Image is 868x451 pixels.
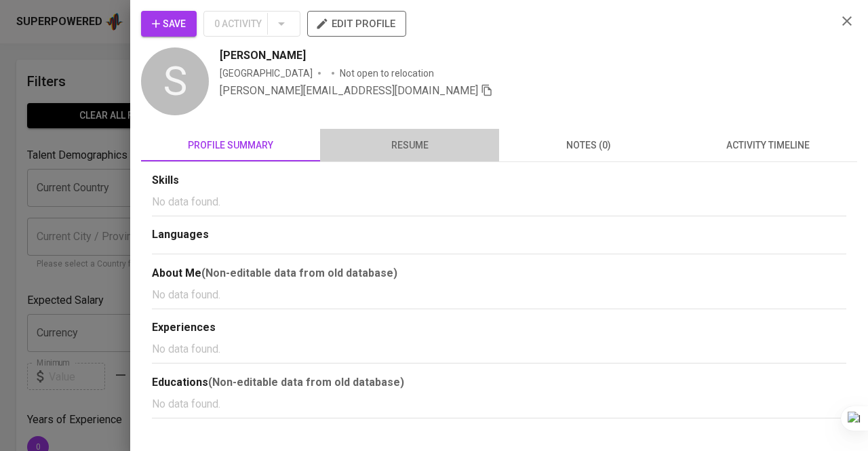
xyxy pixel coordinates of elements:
[152,396,846,412] p: No data found.
[220,47,306,64] span: [PERSON_NAME]
[141,47,209,115] div: S
[201,267,397,279] b: (Non-editable data from old database)
[152,341,846,357] p: No data found.
[152,265,846,281] div: About Me
[152,320,846,336] div: Experiences
[149,137,312,154] span: profile summary
[152,227,846,243] div: Languages
[152,16,186,33] span: Save
[686,137,849,154] span: activity timeline
[152,173,846,189] div: Skills
[507,137,670,154] span: notes (0)
[220,84,478,97] span: [PERSON_NAME][EMAIL_ADDRESS][DOMAIN_NAME]
[208,376,404,389] b: (Non-editable data from old database)
[141,11,197,37] button: Save
[307,18,406,28] a: edit profile
[220,66,313,80] div: [GEOGRAPHIC_DATA]
[340,66,434,80] p: Not open to relocation
[318,15,395,33] span: edit profile
[307,11,406,37] button: edit profile
[152,287,846,303] p: No data found.
[328,137,491,154] span: resume
[152,374,846,391] div: Educations
[152,194,846,210] p: No data found.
